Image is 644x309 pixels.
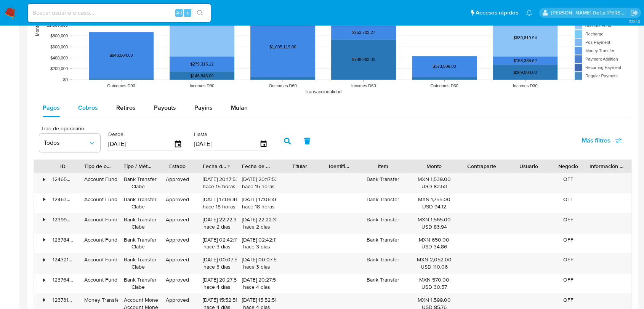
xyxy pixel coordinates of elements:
input: Buscar usuario o caso... [28,8,211,18]
span: Alt [176,9,182,16]
span: 3.157.2 [628,18,640,24]
a: Salir [630,9,638,17]
span: s [186,9,189,16]
button: search-icon [192,8,208,18]
a: Notificaciones [526,10,532,16]
p: javier.gutierrez@mercadolibre.com.mx [551,9,628,16]
span: Accesos rápidos [476,9,518,17]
